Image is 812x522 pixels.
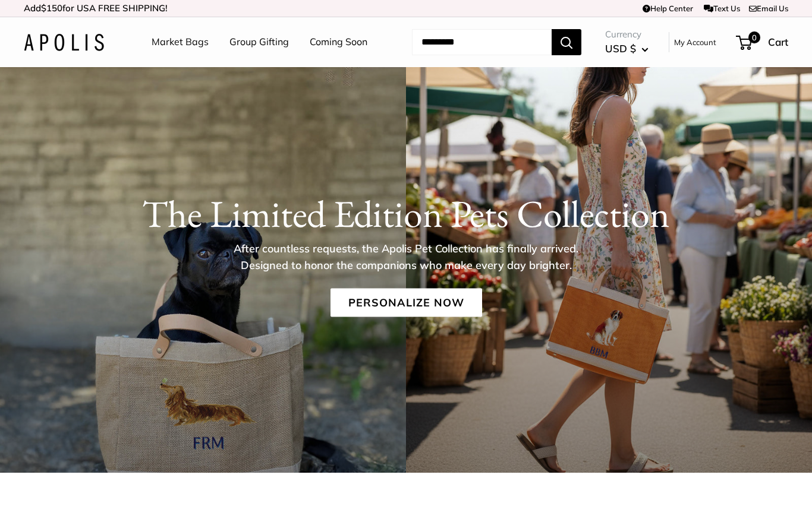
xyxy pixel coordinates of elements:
[331,289,482,317] a: Personalize Now
[748,31,760,43] span: 0
[674,35,716,49] a: My Account
[605,26,649,43] span: Currency
[213,241,599,274] p: After countless requests, the Apolis Pet Collection has finally arrived. Designed to honor the co...
[605,39,649,58] button: USD $
[152,33,209,51] a: Market Bags
[229,33,289,51] a: Group Gifting
[412,29,552,55] input: Search...
[24,34,104,51] img: Apolis
[41,2,62,14] span: $150
[605,42,636,55] span: USD $
[749,4,788,13] a: Email Us
[704,4,740,13] a: Text Us
[310,33,367,51] a: Coming Soon
[643,4,693,13] a: Help Center
[24,191,788,236] h1: The Limited Edition Pets Collection
[768,36,788,48] span: Cart
[737,33,788,52] a: 0 Cart
[552,29,581,55] button: Search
